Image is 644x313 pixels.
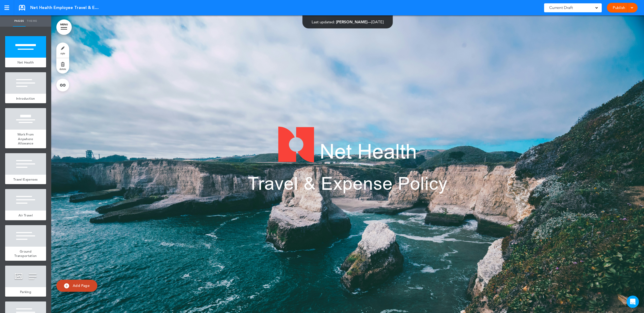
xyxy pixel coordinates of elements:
[56,19,72,35] a: MENU
[16,96,35,101] span: Introduction
[56,58,69,74] a: delete
[17,132,34,145] span: Work From Anywhere Allowance
[5,211,46,220] a: Air Travel
[5,247,46,261] a: Ground Transportation
[73,283,90,288] span: Add Page
[5,130,46,148] a: Work From Anywhere Allowance
[13,177,38,182] span: Travel Expenses
[60,52,65,55] span: style
[312,20,384,24] div: —
[371,19,384,24] span: [DATE]
[278,127,314,162] img: NetHealth_Brandmarks_RGB_Symbol.png.webp
[336,19,368,24] span: [PERSON_NAME]
[248,172,448,196] span: Travel & Expense Policy
[56,43,69,58] a: style
[13,15,26,27] a: Pages
[627,296,639,308] div: Open Intercom Messenger
[549,4,573,11] span: Current Draft
[26,15,38,27] a: Theme
[320,138,417,166] span: Net Health
[64,283,69,288] img: add.svg
[5,94,46,103] a: Introduction
[5,58,46,67] a: Net Health
[611,3,627,13] a: Publish
[56,280,97,292] a: Add Page
[14,249,37,258] span: Ground Transportation
[20,290,31,294] span: Parking
[18,213,33,217] span: Air Travel
[17,60,34,65] span: Net Health
[5,175,46,184] a: Travel Expenses
[5,287,46,297] a: Parking
[312,19,335,24] span: Last updated:
[30,5,99,11] span: Net Health Employee Travel & Expense Policy
[59,67,66,70] span: delete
